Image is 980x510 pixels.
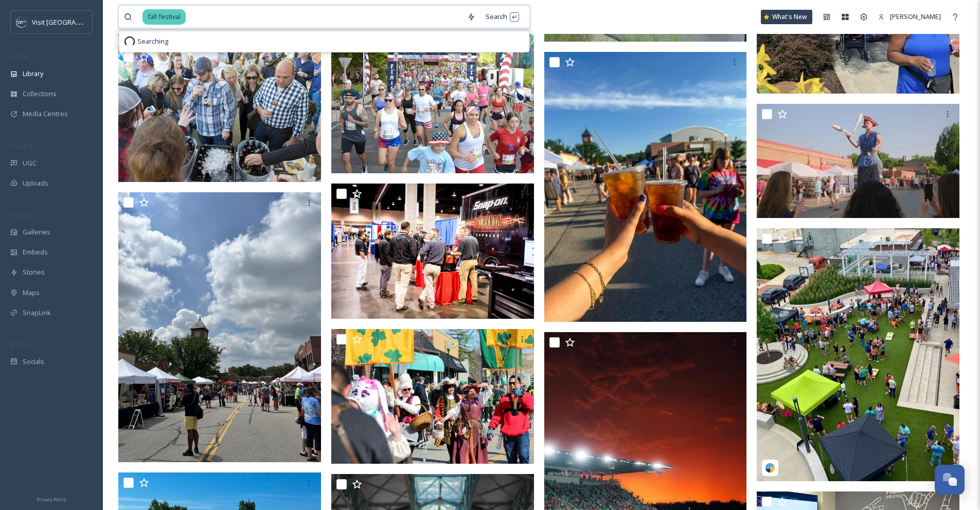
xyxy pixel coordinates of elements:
[890,12,941,21] span: [PERSON_NAME]
[16,17,27,27] img: c3es6xdrejuflcaqpovn.png
[23,89,57,99] span: Collections
[37,493,66,505] a: Privacy Policy
[331,184,534,319] img: JoCoConvCtr-10.jpg
[10,211,34,219] span: WIDGETS
[331,27,534,173] img: 567fab29-a11e-6eae-57a6-268c341a6ab0.jpg
[23,288,40,298] span: Maps
[23,178,48,188] span: Uploads
[23,267,45,277] span: Stories
[757,228,959,482] img: 49598880-28b7-0ee5-2ec9-040b8deb5914.jpg
[761,10,812,24] a: What's New
[873,7,946,27] a: [PERSON_NAME]
[544,52,747,322] img: 0a8ff567-ed80-813d-4b66-ae507980f935.jpg
[23,158,37,168] span: UGC
[23,69,43,79] span: Library
[331,329,534,464] img: DOP_SPD Parade_2025-32.jpg
[118,192,321,462] img: IMG_7142.jpg
[10,142,32,150] span: COLLECT
[765,463,775,473] img: snapsea-logo.png
[10,341,31,349] span: SOCIALS
[23,357,44,367] span: Socials
[142,9,186,24] span: fall festival
[480,7,524,27] div: Search
[935,465,965,495] button: Open Chat
[118,47,321,182] img: Brewfest_SamplingGroup.jpg
[23,109,68,119] span: Media Centres
[23,247,48,257] span: Embeds
[32,17,112,27] span: Visit [GEOGRAPHIC_DATA]
[137,37,168,46] span: Searching
[757,104,959,218] img: 2640f242-8420-15d1-928f-1547927901d1.jpg
[23,227,50,237] span: Galleries
[10,53,28,61] span: MEDIA
[23,308,51,318] span: SnapLink
[37,496,66,503] span: Privacy Policy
